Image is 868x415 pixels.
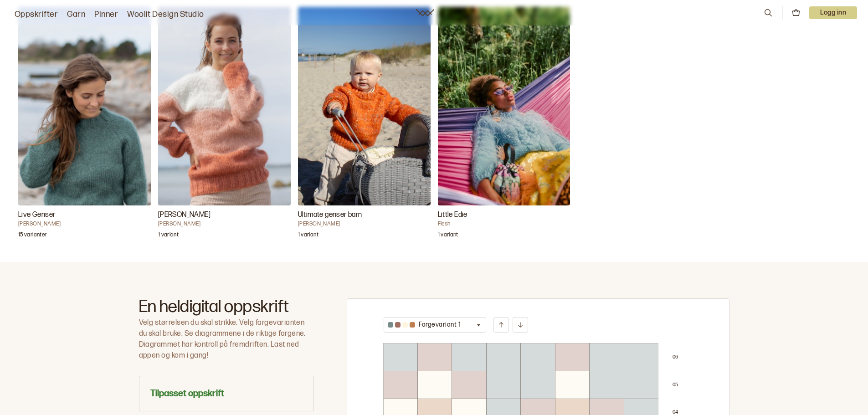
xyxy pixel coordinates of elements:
[158,210,291,220] h3: [PERSON_NAME]
[150,387,303,400] h3: Tilpasset oppskrift
[298,7,431,205] img: Brit Frafjord ØrstavikUltimate genser barn
[419,320,461,329] p: Fargevariant 1
[809,6,857,19] p: Logg inn
[139,318,314,361] p: Velg størrelsen du skal strikke. Velg fargevarianten du skal bruke. Se diagrammene i de riktige f...
[438,231,458,241] p: 1 variant
[94,8,118,21] a: Pinner
[438,7,570,244] a: Little Edie
[438,7,570,205] img: FleshLittle Edie
[809,6,857,19] button: User dropdown
[67,8,85,21] a: Garn
[18,7,151,244] a: Live Genser
[298,210,431,220] h3: Ultimate genser barn
[673,354,678,360] p: 0 6
[384,317,487,333] button: Fargevariant 1
[139,298,314,316] h2: En heldigital oppskrift
[18,210,151,220] h3: Live Genser
[298,7,431,244] a: Ultimate genser barn
[15,8,58,21] a: Oppskrifter
[158,231,179,241] p: 1 variant
[298,220,431,228] h4: [PERSON_NAME]
[438,220,570,228] h4: Flesh
[18,7,151,205] img: Iselin HafseldLive Genser
[158,7,291,244] a: Mina genser
[438,210,570,220] h3: Little Edie
[673,382,678,388] p: 0 5
[298,231,318,241] p: 1 variant
[18,231,46,241] p: 15 varianter
[158,7,291,205] img: Iselin HafseldMina genser
[127,8,204,21] a: Woolit Design Studio
[416,9,434,16] a: Woolit
[18,220,151,228] h4: [PERSON_NAME]
[158,220,291,228] h4: [PERSON_NAME]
